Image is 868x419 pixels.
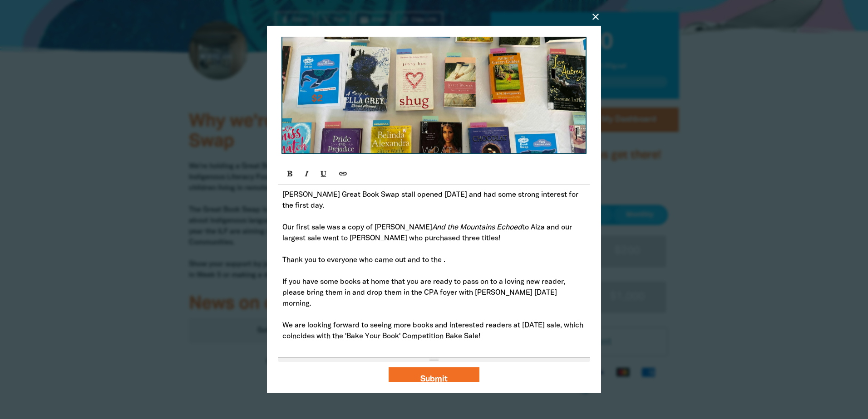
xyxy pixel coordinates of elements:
div: resize [278,358,590,362]
button: Link (CTRL+K) [335,167,350,180]
p: [PERSON_NAME] Great Book Swap stall opened [DATE] and had some strong interest for the first day. [282,190,586,211]
button: Bold (CTRL+B) [282,167,298,180]
i: And the Mountains Echoed [432,224,522,231]
button: Underline (CTRL+U) [316,167,331,180]
p: If you have some books at home that you are ready to pass on to a loving new reader, please bring... [282,277,586,309]
p: Our first sale was a copy of [PERSON_NAME] to Aiza and our largest sale went to [PERSON_NAME] who... [282,222,586,244]
button: Submit [389,367,479,392]
button: Italic (CTRL+I) [299,167,315,180]
button: close [590,11,601,22]
p: Thank you to everyone who came out and to the . [282,255,586,266]
p: We are looking forward to seeing more books and interested readers at [DATE] sale, which coincide... [282,320,586,342]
